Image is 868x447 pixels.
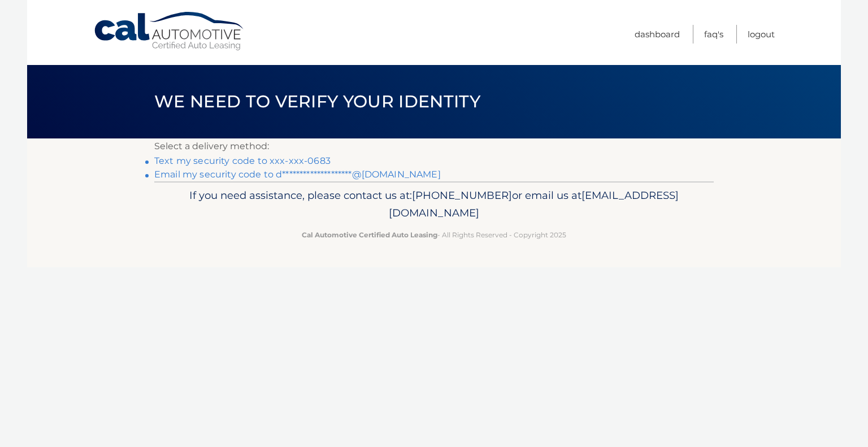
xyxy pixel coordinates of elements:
[302,231,437,239] strong: Cal Automotive Certified Auto Leasing
[154,155,331,166] a: Text my security code to xxx-xxx-0683
[162,186,706,223] p: If you need assistance, please contact us at: or email us at
[704,25,723,44] a: FAQ's
[154,138,714,154] p: Select a delivery method:
[162,229,706,241] p: - All Rights Reserved - Copyright 2025
[748,25,775,44] a: Logout
[93,11,246,51] a: Cal Automotive
[635,25,680,44] a: Dashboard
[412,189,512,202] span: [PHONE_NUMBER]
[154,91,480,112] span: We need to verify your identity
